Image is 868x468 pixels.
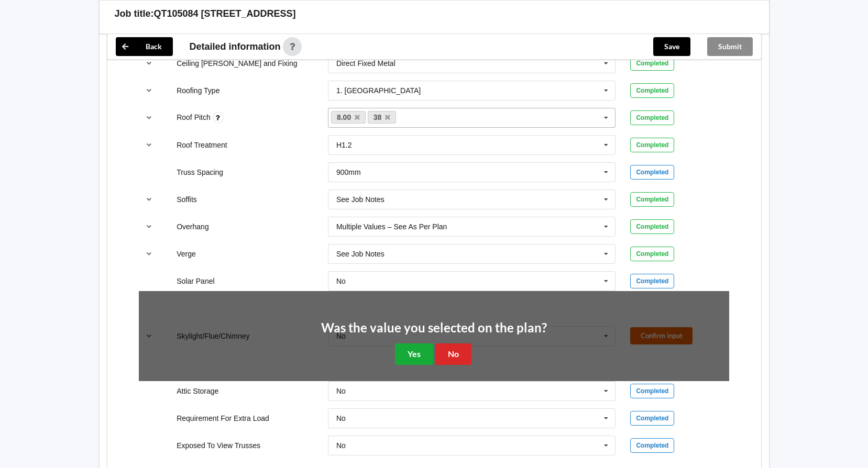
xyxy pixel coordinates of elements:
[630,438,674,453] div: Completed
[336,169,361,176] div: 900mm
[395,343,433,365] button: Yes
[139,81,159,100] button: reference-toggle
[336,277,346,285] div: No
[435,343,471,365] button: No
[630,219,674,234] div: Completed
[177,86,219,95] label: Roofing Type
[336,387,346,395] div: No
[139,108,159,127] button: reference-toggle
[336,196,384,203] div: See Job Notes
[115,8,154,20] h3: Job title:
[177,250,196,258] label: Verge
[177,141,227,149] label: Roof Treatment
[190,42,281,51] span: Detailed information
[336,223,447,230] div: Multiple Values – See As Per Plan
[336,250,384,258] div: See Job Notes
[336,87,421,94] div: 1. [GEOGRAPHIC_DATA]
[630,110,674,125] div: Completed
[630,56,674,71] div: Completed
[368,111,396,124] a: 38
[336,442,346,449] div: No
[630,83,674,98] div: Completed
[630,411,674,426] div: Completed
[139,190,159,209] button: reference-toggle
[177,222,208,231] label: Overhang
[336,60,395,67] div: Direct Fixed Metal
[336,415,346,422] div: No
[139,217,159,236] button: reference-toggle
[177,113,212,121] label: Roof Pitch
[139,244,159,263] button: reference-toggle
[177,441,260,450] label: Exposed To View Trusses
[177,168,223,176] label: Truss Spacing
[177,277,214,285] label: Solar Panel
[321,320,547,336] h2: Was the value you selected on the plan?
[630,384,674,398] div: Completed
[336,141,352,149] div: H1.2
[630,165,674,180] div: Completed
[139,54,159,73] button: reference-toggle
[630,192,674,207] div: Completed
[177,387,218,395] label: Attic Storage
[177,59,297,68] label: Ceiling [PERSON_NAME] and Fixing
[653,37,690,56] button: Save
[630,247,674,261] div: Completed
[116,37,173,56] button: Back
[139,136,159,154] button: reference-toggle
[331,111,366,124] a: 8.00
[630,138,674,152] div: Completed
[630,274,674,288] div: Completed
[177,195,197,204] label: Soffits
[177,414,269,422] label: Requirement For Extra Load
[154,8,296,20] h3: QT105084 [STREET_ADDRESS]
